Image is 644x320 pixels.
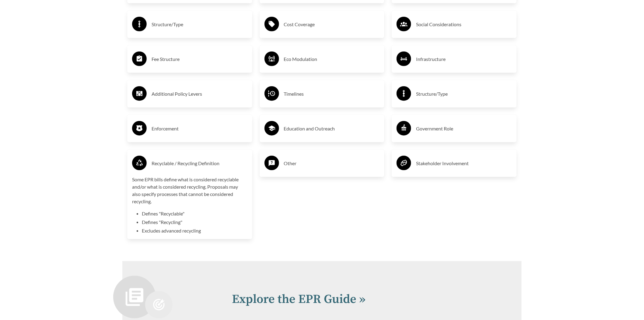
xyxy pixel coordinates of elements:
h3: Government Role [416,124,512,133]
h3: Structure/Type [416,89,512,99]
h3: Additional Policy Levers [152,89,247,99]
h3: Other [284,158,380,168]
h3: Education and Outreach [284,124,380,133]
li: Defines "Recyclable" [142,210,247,217]
h3: Cost Coverage [284,20,380,29]
h3: Recyclable / Recycling Definition [152,158,247,168]
h3: Infrastructure [416,54,512,64]
h3: Timelines [284,89,380,99]
h3: Enforcement [152,124,247,133]
h3: Structure/Type [152,20,247,29]
h3: Stakeholder Involvement [416,158,512,168]
h3: Fee Structure [152,54,247,64]
a: Explore the EPR Guide » [232,292,366,307]
li: Excludes advanced recycling [142,227,247,234]
li: Defines "Recycling" [142,219,247,226]
p: Some EPR bills define what is considered recyclable and/or what is considered recycling. Proposal... [132,176,247,205]
h3: Social Considerations [416,20,512,29]
h3: Eco Modulation [284,54,380,64]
